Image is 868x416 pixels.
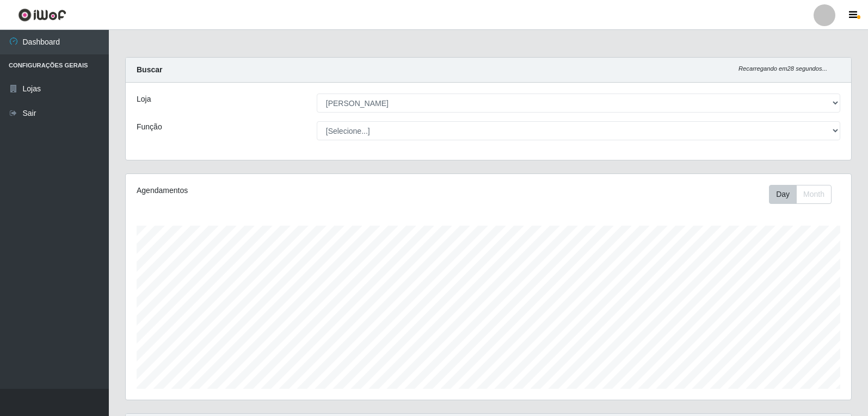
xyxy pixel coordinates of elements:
strong: Buscar [137,65,162,74]
div: First group [769,185,832,204]
label: Função [137,121,162,133]
button: Day [769,185,797,204]
div: Agendamentos [137,185,420,196]
button: Month [796,185,832,204]
img: CoreUI Logo [18,8,66,22]
i: Recarregando em 28 segundos... [738,65,827,72]
label: Loja [137,94,151,105]
div: Toolbar with button groups [769,185,840,204]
